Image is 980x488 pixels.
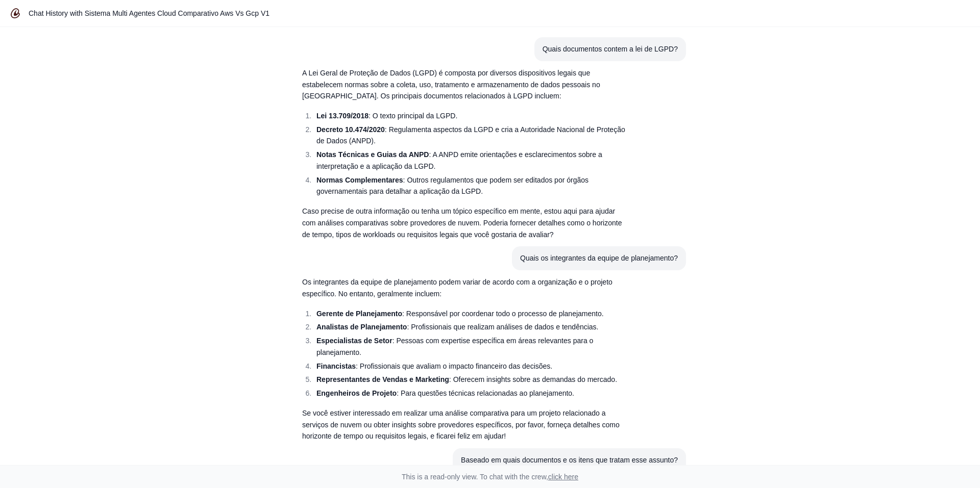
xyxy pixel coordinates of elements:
[302,206,629,240] p: Caso precise de outra informação ou tenha um tópico específico em mente, estou aqui para ajudar c...
[548,473,578,481] a: click here
[316,176,403,184] strong: Normas Complementares
[543,43,678,55] div: Quais documentos contem a lei de LGPD?
[313,110,629,122] li: : O texto principal da LGPD.
[520,252,678,264] div: Quais os integrantes da equipe de planejamento?
[313,124,629,147] li: : Regulamenta aspectos da LGPD e cria a Autoridade Nacional de Proteção de Dados (ANPD).
[453,448,686,472] section: User message
[461,454,678,466] div: Baseado em quais documentos e os itens que tratam esse assunto?
[313,361,629,372] li: : Profissionais que avaliam o impacto financeiro das decisões.
[316,362,356,370] strong: Financistas
[313,374,629,386] li: : Oferecem insights sobre as demandas do mercado.
[313,335,629,358] li: : Pessoas com expertise específica em áreas relevantes para o planejamento.
[316,150,429,159] strong: Notas Técnicas e Guias da ANPD
[313,308,629,320] li: : Responsável por coordenar todo o processo de planejamento.
[534,37,686,61] section: User message
[316,337,393,345] strong: Especialistas de Setor
[512,246,686,270] section: User message
[313,174,629,198] li: : Outros regulamentos que podem ser editados por órgãos governamentais para detalhar a aplicação ...
[316,112,369,120] strong: Lei 13.709/2018
[313,149,629,172] li: : A ANPD emite orientações e esclarecimentos sobre a interpretação e a aplicação da LGPD.
[294,61,637,247] section: Response
[294,270,637,448] section: Response
[316,389,397,397] strong: Engenheiros de Projeto
[302,407,629,442] p: Se você estiver interessado em realizar uma análise comparativa para um projeto relacionado a ser...
[302,276,629,300] p: Os integrantes da equipe de planejamento podem variar de acordo com a organização e o projeto esp...
[316,310,402,318] strong: Gerente de Planejamento
[313,321,629,333] li: : Profissionais que realizam análises de dados e tendências.
[316,375,449,383] strong: Representantes de Vendas e Marketing
[316,125,385,134] strong: Decreto 10.474/2020
[313,388,629,399] li: : Para questões técnicas relacionadas ao planejamento.
[10,8,20,18] img: CrewAI Logo
[316,323,407,331] strong: Analistas de Planejamento
[29,9,269,17] span: Chat History with Sistema Multi Agentes Cloud Comparativo Aws Vs Gcp V1
[402,472,578,482] span: This is a read-only view. To chat with the crew,
[302,67,629,102] p: A Lei Geral de Proteção de Dados (LGPD) é composta por diversos dispositivos legais que estabelec...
